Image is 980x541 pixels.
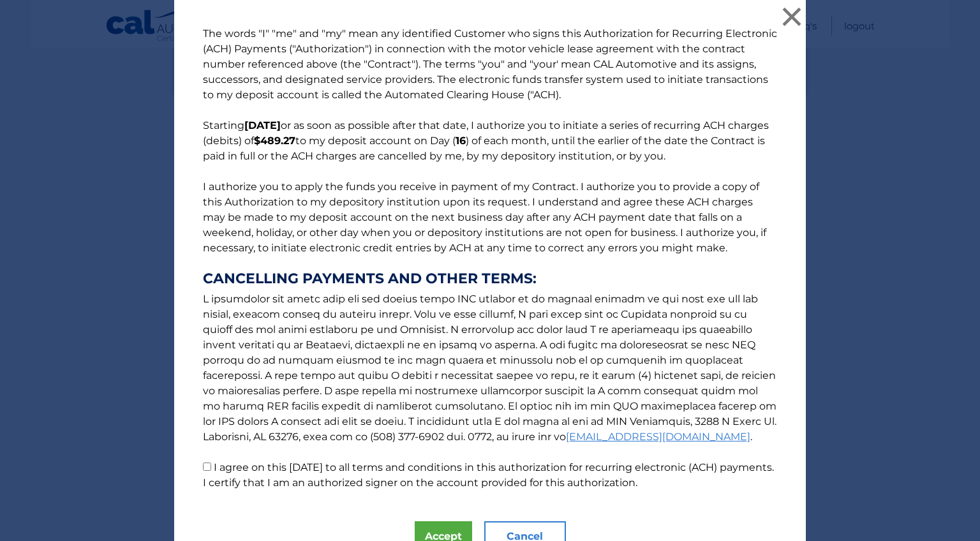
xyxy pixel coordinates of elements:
b: 16 [456,135,466,147]
b: [DATE] [244,119,281,131]
p: The words "I" "me" and "my" mean any identified Customer who signs this Authorization for Recurri... [190,26,790,491]
a: [EMAIL_ADDRESS][DOMAIN_NAME] [566,431,750,443]
label: I agree on this [DATE] to all terms and conditions in this authorization for recurring electronic... [203,461,774,489]
strong: CANCELLING PAYMENTS AND OTHER TERMS: [203,271,777,286]
button: × [779,4,805,29]
b: $489.27 [254,135,295,147]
